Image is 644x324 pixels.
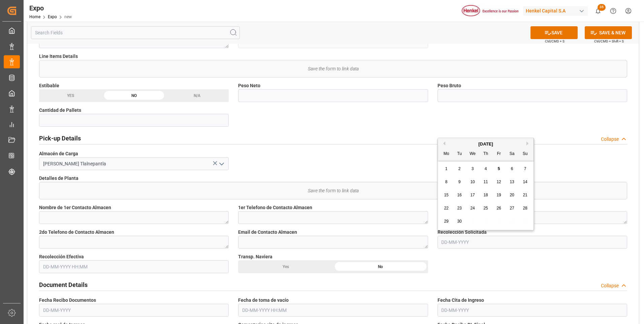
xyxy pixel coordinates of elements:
div: Choose Sunday, September 21st, 2025 [521,191,529,199]
input: DD-MM-YYYY [438,236,627,249]
div: Choose Wednesday, September 17th, 2025 [469,191,477,199]
span: Ctrl/CMD + Shift + S [594,39,624,44]
button: Help Center [606,3,621,19]
div: Save the form to link data [39,182,627,199]
span: 35 [598,4,606,11]
span: Fecha de toma de vacío [238,297,289,304]
span: Recolección Efectiva [39,253,84,260]
span: 8 [445,180,448,184]
button: show 35 new notifications [590,3,606,19]
div: Henkel Capital S.A [523,6,588,16]
span: Detalles de Planta [39,175,78,182]
span: Line Items Details [39,53,78,60]
span: 10 [470,180,475,184]
span: 14 [523,180,527,184]
div: Choose Tuesday, September 16th, 2025 [455,191,464,199]
div: Choose Tuesday, September 30th, 2025 [455,217,464,226]
div: Choose Friday, September 12th, 2025 [495,178,503,186]
span: 12 [496,180,501,184]
div: Sa [508,150,516,158]
div: Choose Thursday, September 18th, 2025 [482,191,490,199]
div: Save the form to link data [39,60,627,77]
span: 24 [470,206,475,210]
div: Expo [29,3,72,13]
h2: Pick-up Details [39,134,81,143]
span: 1 [445,166,448,171]
span: Transp. Naviera [238,253,272,260]
span: Cantidad de Pallets [39,107,81,114]
div: We [469,150,477,158]
input: DD-MM-YYYY HH:MM [238,304,428,317]
span: 13 [510,180,514,184]
div: Yes [238,260,333,273]
span: Email de Contacto Almacen [238,229,297,236]
span: 4 [485,166,487,171]
button: Previous Month [441,141,445,145]
span: 16 [457,193,461,197]
span: Estibable [39,82,59,89]
span: 5 [498,166,500,171]
div: NO [102,89,166,102]
span: 23 [457,206,461,210]
span: 2 [458,166,461,171]
div: Th [482,150,490,158]
a: Home [29,14,40,19]
input: Search Fields [31,26,240,39]
div: [DATE] [438,141,534,148]
div: Choose Tuesday, September 9th, 2025 [455,178,464,186]
div: N/A [166,89,229,102]
div: Choose Friday, September 26th, 2025 [495,204,503,213]
div: Choose Wednesday, September 24th, 2025 [469,204,477,213]
div: Choose Saturday, September 13th, 2025 [508,178,516,186]
span: Ctrl/CMD + S [545,39,565,44]
button: Next Month [526,141,530,145]
div: Choose Thursday, September 25th, 2025 [482,204,490,213]
input: DD-MM-YYYY [39,304,229,317]
div: Choose Tuesday, September 2nd, 2025 [455,165,464,173]
div: Choose Friday, September 19th, 2025 [495,191,503,199]
span: 21 [523,193,527,197]
span: Peso Neto [238,82,260,89]
span: 20 [510,193,514,197]
span: Peso Bruto [438,82,461,89]
span: 7 [524,166,526,171]
span: 22 [444,206,448,210]
div: Choose Sunday, September 28th, 2025 [521,204,529,213]
div: Choose Monday, September 22nd, 2025 [442,204,451,213]
span: 11 [483,180,488,184]
div: Choose Sunday, September 14th, 2025 [521,178,529,186]
span: 30 [457,219,461,224]
span: 1er Telefono de Contacto Almacen [238,204,312,211]
span: 2do Telefono de Contacto Almacen [39,229,114,236]
span: Fecha Recibo Documentos [39,297,96,304]
div: YES [39,89,102,102]
span: 15 [444,193,448,197]
span: 18 [483,193,488,197]
div: Choose Thursday, September 4th, 2025 [482,165,490,173]
div: Collapse [601,282,619,289]
div: Choose Saturday, September 27th, 2025 [508,204,516,213]
span: 19 [496,193,501,197]
span: 25 [483,206,488,210]
span: 3 [472,166,474,171]
div: Mo [442,150,451,158]
input: DD-MM-YYYY [438,304,627,317]
div: Choose Sunday, September 7th, 2025 [521,165,529,173]
img: Henkel%20logo.jpg_1689854090.jpg [462,5,518,17]
button: open menu [216,159,226,169]
span: 6 [511,166,513,171]
span: 9 [458,180,461,184]
span: 27 [510,206,514,210]
div: Choose Monday, September 8th, 2025 [442,178,451,186]
div: Choose Monday, September 1st, 2025 [442,165,451,173]
div: Choose Thursday, September 11th, 2025 [482,178,490,186]
div: No [333,260,428,273]
div: Choose Saturday, September 20th, 2025 [508,191,516,199]
div: Tu [455,150,464,158]
div: Collapse [601,136,619,143]
div: Choose Monday, September 29th, 2025 [442,217,451,226]
button: Henkel Capital S.A [523,4,590,17]
span: 28 [523,206,527,210]
span: 17 [470,193,475,197]
div: Su [521,150,529,158]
